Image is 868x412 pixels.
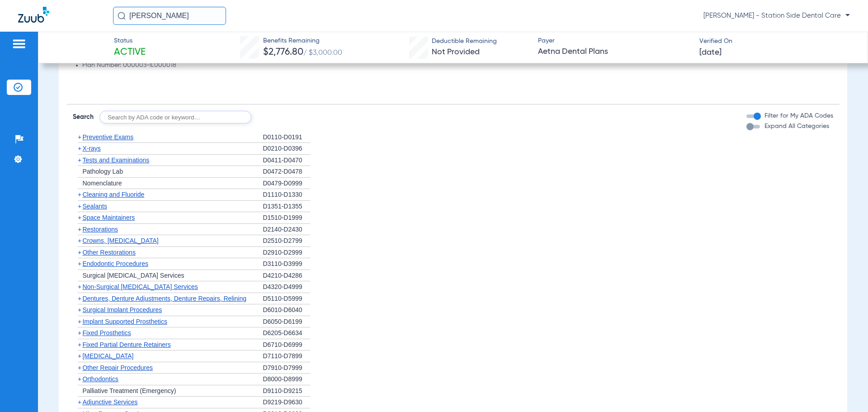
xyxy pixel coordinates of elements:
img: Zuub Logo [18,7,49,23]
span: Palliative Treatment (Emergency) [82,387,176,394]
span: Adjunctive Services [82,398,137,406]
div: D6010-D6040 [263,304,310,316]
span: + [78,145,81,152]
div: D4210-D4286 [263,270,310,282]
label: Filter for My ADA Codes [763,111,833,121]
div: D9219-D9630 [263,397,310,408]
span: [DATE] [699,47,722,58]
span: Deductible Remaining [432,37,497,46]
div: D5110-D5999 [263,293,310,305]
span: + [78,329,81,336]
span: Other Repair Procedures [82,364,153,371]
div: D6205-D6634 [263,327,310,339]
span: / $3,000.00 [303,49,342,57]
div: D1351-D1355 [263,201,310,213]
span: Aetna Dental Plans [538,46,692,57]
span: Search [73,113,94,122]
div: D2910-D2999 [263,247,310,259]
span: + [78,364,81,371]
div: D8000-D8999 [263,374,310,385]
span: Sealants [82,203,107,210]
div: D6710-D6999 [263,339,310,351]
span: + [78,341,81,348]
span: Surgical [MEDICAL_DATA] Services [82,272,184,279]
span: + [78,398,81,406]
div: D3110-D3999 [263,258,310,270]
span: Pathology Lab [82,168,123,175]
div: D0110-D0191 [263,132,310,143]
div: D7110-D7899 [263,350,310,362]
div: D1510-D1999 [263,212,310,224]
span: + [78,295,81,302]
span: + [78,133,81,141]
span: + [78,226,81,233]
span: + [78,191,81,198]
span: Orthodontics [82,375,118,383]
span: Fixed Prosthetics [82,329,131,336]
div: D6050-D6199 [263,316,310,328]
span: Other Restorations [82,249,136,256]
span: Benefits Remaining [263,36,342,46]
span: + [78,203,81,210]
div: D2510-D2799 [263,235,310,247]
span: + [78,260,81,267]
img: Search Icon [118,12,126,20]
span: Surgical Implant Procedures [82,306,162,313]
span: + [78,352,81,360]
input: Search for patients [113,7,226,25]
span: + [78,306,81,313]
input: Search by ADA code or keyword… [99,111,251,123]
div: D7910-D7999 [263,362,310,374]
li: Plan Number: 000003-IL000018 [82,62,833,70]
span: Fixed Partial Denture Retainers [82,341,170,348]
span: + [78,214,81,221]
div: D0479-D0999 [263,178,310,189]
span: [MEDICAL_DATA] [82,352,133,360]
span: Tests and Examinations [82,156,149,164]
div: D1110-D1330 [263,189,310,201]
div: D0210-D0396 [263,143,310,155]
span: Implant Supported Prosthetics [82,318,167,325]
span: Crowns, [MEDICAL_DATA] [82,237,158,244]
span: [PERSON_NAME] - Station Side Dental Care [703,11,850,20]
span: Restorations [82,226,118,233]
span: Preventive Exams [82,133,133,141]
span: Nomenclature [82,180,122,187]
span: Active [114,46,146,59]
span: Dentures, Denture Adjustments, Denture Repairs, Relining [82,295,246,302]
img: hamburger-icon [12,38,26,49]
span: Payer [538,36,692,46]
span: Verified On [699,37,853,46]
span: Non-Surgical [MEDICAL_DATA] Services [82,283,198,290]
span: Not Provided [432,48,480,56]
div: D0472-D0478 [263,166,310,178]
span: + [78,156,81,164]
span: Endodontic Procedures [82,260,148,267]
span: Cleaning and Fluoride [82,191,144,198]
span: X-rays [82,145,100,152]
span: Status [114,36,146,46]
div: D0411-D0470 [263,155,310,166]
span: $2,776.80 [263,47,303,57]
span: Expand All Categories [764,123,829,129]
span: Space Maintainers [82,214,135,221]
div: D4320-D4999 [263,281,310,293]
span: + [78,237,81,244]
div: D2140-D2430 [263,224,310,236]
span: + [78,318,81,325]
span: + [78,375,81,383]
div: D9110-D9215 [263,385,310,397]
span: + [78,283,81,290]
span: + [78,249,81,256]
